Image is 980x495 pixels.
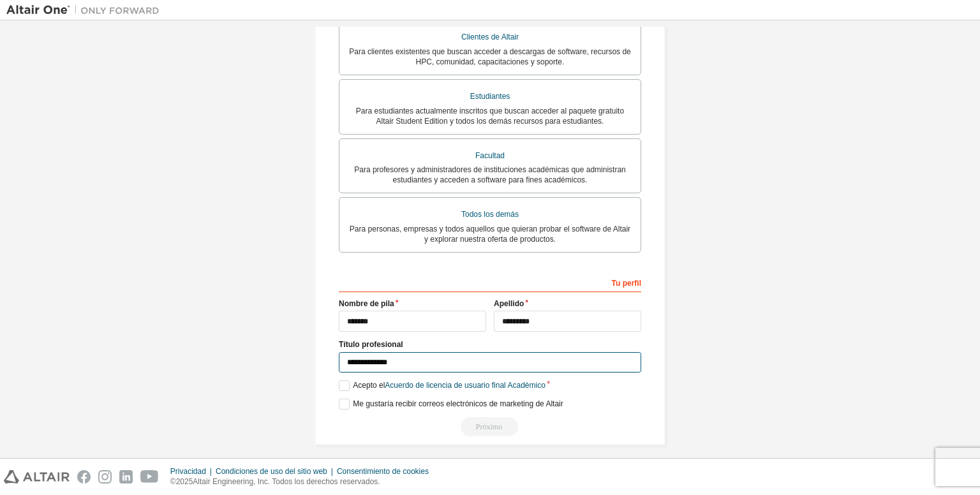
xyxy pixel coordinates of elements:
[176,477,193,486] font: 2025
[193,477,380,486] font: Altair Engineering, Inc. Todos los derechos reservados.
[6,4,166,17] img: Altair Uno
[170,467,206,476] font: Privacidad
[349,47,631,66] font: Para clientes existentes que buscan acceder a descargas de software, recursos de HPC, comunidad, ...
[339,340,403,349] font: Título profesional
[470,92,510,101] font: Estudiantes
[140,470,159,484] img: youtube.svg
[385,381,505,390] font: Acuerdo de licencia de usuario final
[170,477,176,486] font: ©
[77,470,91,484] img: facebook.svg
[354,165,626,184] font: Para profesores y administradores de instituciones académicas que administran estudiantes y acced...
[339,417,641,436] div: Read and acccept EULA to continue
[494,299,524,308] font: Apellido
[119,470,133,484] img: linkedin.svg
[339,299,394,308] font: Nombre de pila
[216,467,327,476] font: Condiciones de uso del sitio web
[507,381,545,390] font: Académico
[475,151,505,160] font: Facultad
[612,279,641,288] font: Tu perfil
[356,107,624,126] font: Para estudiantes actualmente inscritos que buscan acceder al paquete gratuito Altair Student Edit...
[353,399,563,408] font: Me gustaría recibir correos electrónicos de marketing de Altair
[337,467,429,476] font: Consentimiento de cookies
[461,33,519,41] font: Clientes de Altair
[461,210,519,219] font: Todos los demás
[350,225,630,244] font: Para personas, empresas y todos aquellos que quieran probar el software de Altair y explorar nues...
[353,381,385,390] font: Acepto el
[98,470,112,484] img: instagram.svg
[4,470,70,484] img: altair_logo.svg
